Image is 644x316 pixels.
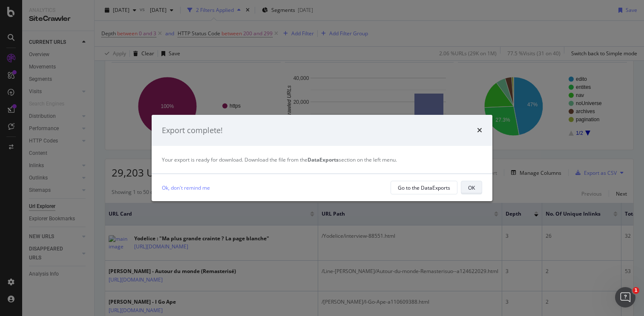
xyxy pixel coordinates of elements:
[152,115,492,202] div: modal
[398,184,450,191] div: Go to the DataExports
[162,125,223,136] div: Export complete!
[477,125,482,136] div: times
[391,181,457,194] button: Go to the DataExports
[162,183,210,192] a: Ok, don't remind me
[162,156,482,163] div: Your export is ready for download. Download the file from the
[461,181,482,194] button: OK
[632,287,639,294] span: 1
[308,156,397,163] span: section on the left menu.
[468,184,475,191] div: OK
[615,287,635,307] iframe: Intercom live chat
[308,156,339,163] strong: DataExports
